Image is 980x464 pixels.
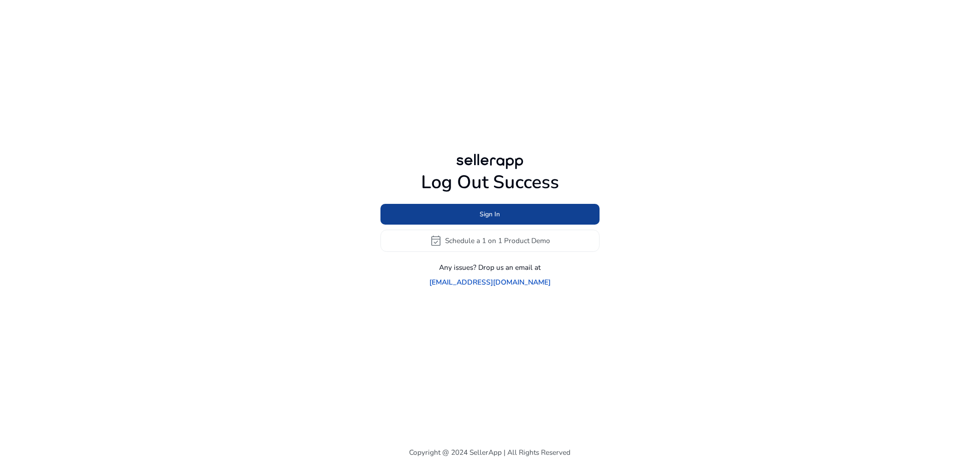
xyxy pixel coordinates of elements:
span: Sign In [480,209,500,219]
a: [EMAIL_ADDRESS][DOMAIN_NAME] [429,277,551,287]
span: event_available [430,235,442,247]
p: Any issues? Drop us an email at [440,262,541,273]
button: Sign In [380,204,600,225]
button: event_availableSchedule a 1 on 1 Product Demo [380,230,600,252]
h1: Log Out Success [380,172,600,194]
